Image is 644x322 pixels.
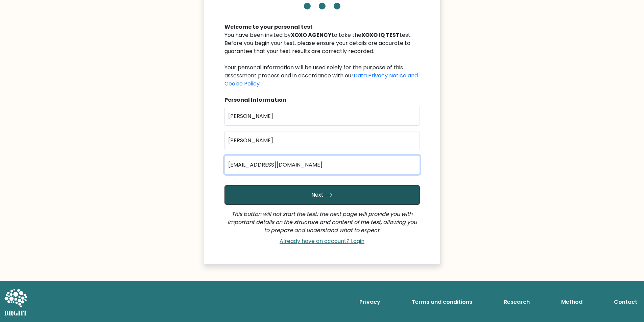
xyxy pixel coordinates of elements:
[224,107,420,126] input: First name
[501,295,532,309] a: Research
[224,155,420,174] input: Email
[224,31,420,88] div: You have been invited by to take the test. Before you begin your test, please ensure your details...
[291,31,332,39] b: XOXO AGENCY
[277,237,367,245] a: Already have an account? Login
[361,31,400,39] b: XOXO IQ TEST
[224,131,420,150] input: Last name
[224,23,420,31] div: Welcome to your personal test
[357,295,383,309] a: Privacy
[224,185,420,205] button: Next
[409,295,475,309] a: Terms and conditions
[558,295,585,309] a: Method
[224,96,420,104] div: Personal Information
[611,295,640,309] a: Contact
[228,210,417,234] i: This button will not start the test; the next page will provide you with important details on the...
[224,72,418,88] a: Data Privacy Notice and Cookie Policy.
